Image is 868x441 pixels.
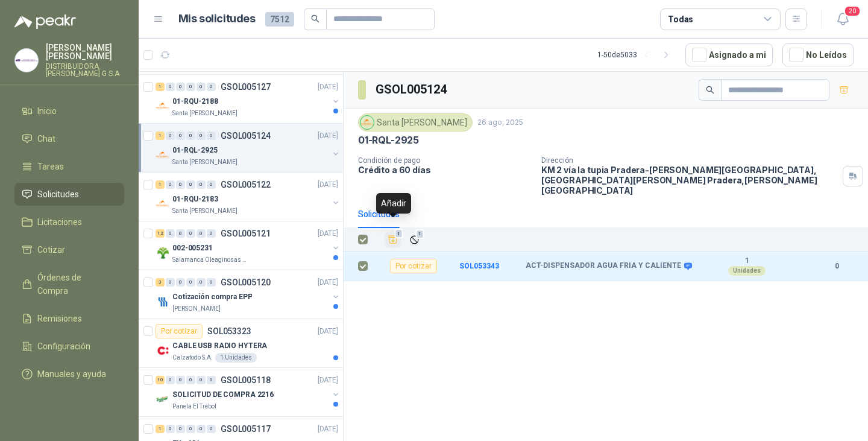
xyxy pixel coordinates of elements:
[14,335,124,358] a: Configuración
[172,255,248,265] p: Salamanca Oleaginosas SAS
[221,229,271,238] p: GSOL005121
[221,83,271,91] p: GSOL005127
[14,307,124,330] a: Remisiones
[156,294,170,309] img: Company Logo
[318,228,338,240] p: [DATE]
[221,425,271,433] p: GSOL005117
[782,43,854,66] button: No Leídos
[358,165,532,175] p: Crédito a 60 días
[705,256,788,266] b: 1
[207,327,251,335] p: SOL053323
[166,425,175,433] div: 0
[172,402,216,411] p: Panela El Trébol
[172,389,274,401] p: SOLICITUD DE COMPRA 2216
[685,43,773,66] button: Asignado a mi
[172,243,213,254] p: 002-005231
[14,155,124,178] a: Tareas
[406,232,423,248] button: Ignorar
[166,83,175,91] div: 0
[172,194,218,205] p: 01-RQU-2183
[176,180,185,189] div: 0
[156,392,170,407] img: Company Logo
[176,229,185,238] div: 0
[706,86,714,94] span: search
[37,271,113,297] span: Órdenes de Compra
[318,277,338,288] p: [DATE]
[221,278,271,287] p: GSOL005120
[178,10,256,28] h1: Mis solicitudes
[668,13,693,26] div: Todas
[416,229,424,239] span: 1
[156,226,341,265] a: 12 0 0 0 0 0 GSOL005121[DATE] Company Logo002-005231Salamanca Oleaginosas SAS
[37,312,82,325] span: Remisiones
[176,132,185,140] div: 0
[526,261,681,271] b: ACT-DISPENSADOR AGUA FRIA Y CALIENTE
[156,180,165,189] div: 1
[156,80,341,118] a: 1 0 0 0 0 0 GSOL005127[DATE] Company Logo01-RQU-2188Santa [PERSON_NAME]
[14,266,124,302] a: Órdenes de Compra
[221,376,271,384] p: GSOL005118
[156,148,170,162] img: Company Logo
[318,179,338,191] p: [DATE]
[166,180,175,189] div: 0
[14,100,124,122] a: Inicio
[166,278,175,287] div: 0
[207,132,216,140] div: 0
[37,132,55,145] span: Chat
[156,324,203,338] div: Por cotizar
[318,326,338,337] p: [DATE]
[37,160,64,173] span: Tareas
[186,132,195,140] div: 0
[14,363,124,385] a: Manuales y ayuda
[318,375,338,386] p: [DATE]
[197,376,206,384] div: 0
[37,188,79,201] span: Solicitudes
[197,132,206,140] div: 0
[37,104,57,118] span: Inicio
[186,180,195,189] div: 0
[197,278,206,287] div: 0
[156,229,165,238] div: 12
[597,45,676,65] div: 1 - 50 de 5033
[46,43,124,60] p: [PERSON_NAME] [PERSON_NAME]
[172,96,218,107] p: 01-RQU-2188
[156,278,165,287] div: 3
[197,180,206,189] div: 0
[176,425,185,433] div: 0
[311,14,319,23] span: search
[166,132,175,140] div: 0
[156,275,341,314] a: 3 0 0 0 0 0 GSOL005120[DATE] Company LogoCotización compra EPP[PERSON_NAME]
[172,353,213,363] p: Calzatodo S.A.
[15,49,38,72] img: Company Logo
[37,340,90,353] span: Configuración
[186,278,195,287] div: 0
[172,291,252,303] p: Cotización compra EPP
[376,193,411,214] div: Añadir
[477,117,523,128] p: 26 ago, 2025
[186,425,195,433] div: 0
[358,134,419,147] p: 01-RQL-2925
[186,83,195,91] div: 0
[197,425,206,433] div: 0
[207,425,216,433] div: 0
[156,128,341,167] a: 1 0 0 0 0 0 GSOL005124[DATE] Company Logo01-RQL-2925Santa [PERSON_NAME]
[390,259,437,273] div: Por cotizar
[207,229,216,238] div: 0
[14,238,124,261] a: Cotizar
[172,206,237,216] p: Santa [PERSON_NAME]
[186,229,195,238] div: 0
[358,113,473,132] div: Santa [PERSON_NAME]
[221,132,271,140] p: GSOL005124
[360,116,374,129] img: Company Logo
[318,130,338,142] p: [DATE]
[37,215,82,229] span: Licitaciones
[215,353,257,363] div: 1 Unidades
[207,376,216,384] div: 0
[820,261,854,272] b: 0
[541,156,838,165] p: Dirección
[844,5,861,17] span: 20
[166,229,175,238] div: 0
[156,177,341,216] a: 1 0 0 0 0 0 GSOL005122[DATE] Company Logo01-RQU-2183Santa [PERSON_NAME]
[156,99,170,113] img: Company Logo
[172,304,221,314] p: [PERSON_NAME]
